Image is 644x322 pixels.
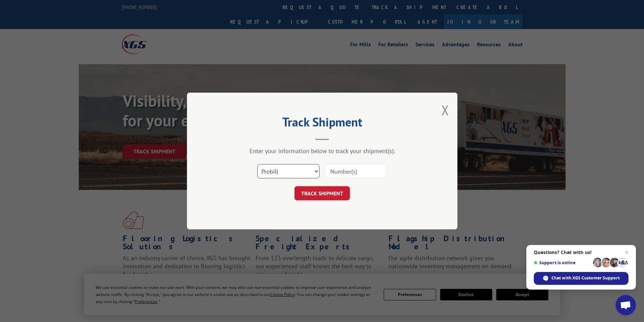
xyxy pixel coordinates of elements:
[294,186,350,200] button: TRACK SHIPMENT
[221,117,424,130] h2: Track Shipment
[325,164,387,178] input: Number(s)
[221,147,424,155] div: Enter your information below to track your shipment(s).
[551,275,620,281] span: Chat with XGS Customer Support
[442,101,449,119] button: Close modal
[616,295,636,315] div: Open chat
[623,248,631,256] span: Close chat
[534,272,628,285] div: Chat with XGS Customer Support
[534,260,591,265] span: Support is online
[534,250,628,255] span: Questions? Chat with us!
